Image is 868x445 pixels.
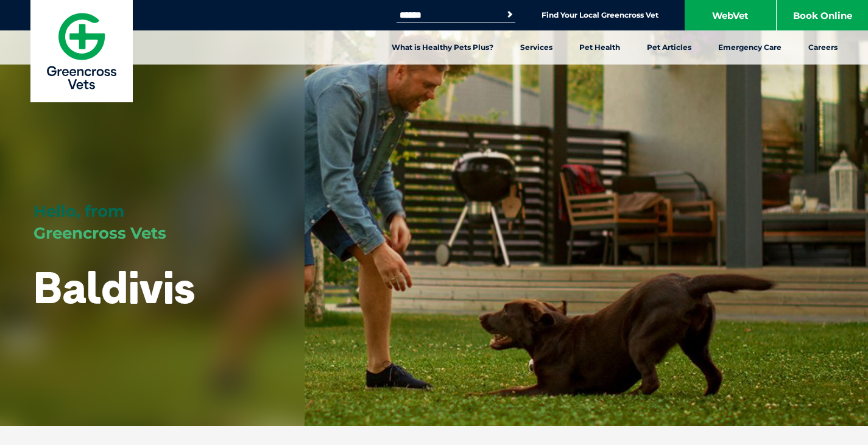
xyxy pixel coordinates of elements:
a: Find Your Local Greencross Vet [542,10,658,20]
a: Emergency Care [705,30,795,65]
a: Pet Health [566,30,633,65]
a: Careers [795,30,851,65]
button: Search [504,9,516,21]
span: Greencross Vets [34,223,166,243]
a: Services [507,30,566,65]
a: What is Healthy Pets Plus? [378,30,507,65]
h1: Baldivis [34,263,195,311]
span: Hello, from [34,201,124,221]
a: Pet Articles [633,30,705,65]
